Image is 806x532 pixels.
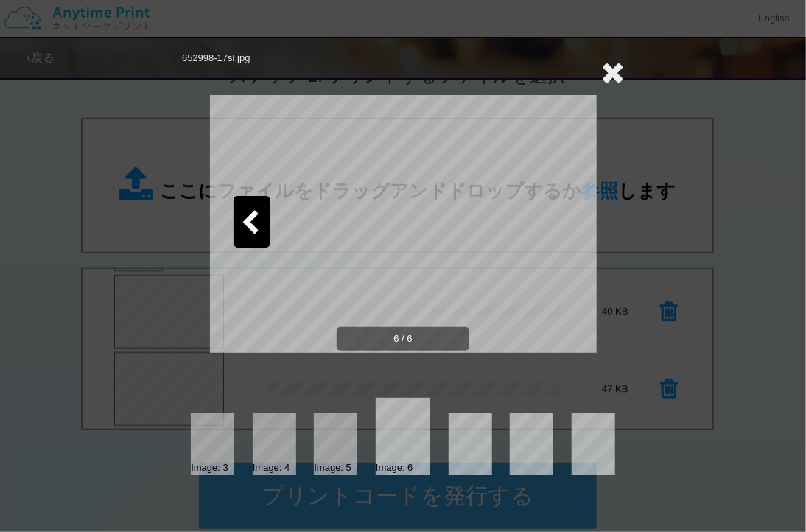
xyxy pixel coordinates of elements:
div: 652998-17sl.jpg [182,52,250,66]
span: 6 / 6 [337,327,469,351]
div: Image: 6 [376,461,413,475]
div: Image: 5 [314,461,351,475]
div: Image: 3 [191,461,228,475]
div: Image: 4 [253,461,290,475]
